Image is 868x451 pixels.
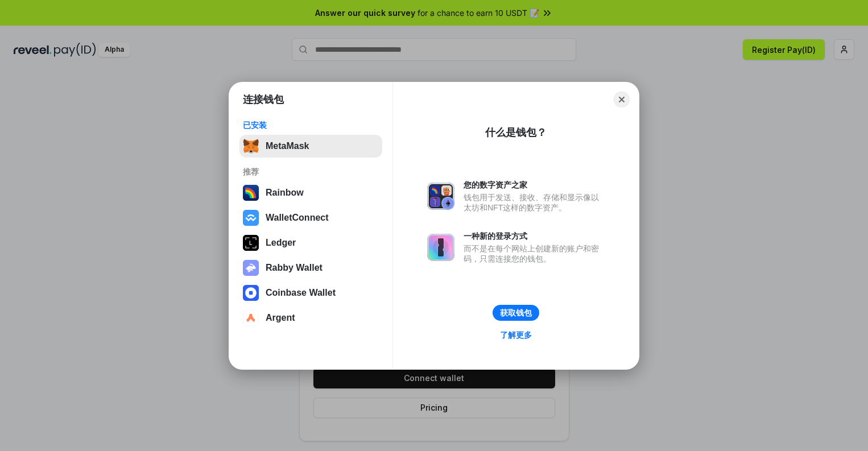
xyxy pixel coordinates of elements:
a: 了解更多 [493,328,539,342]
h1: 连接钱包 [243,93,284,106]
img: svg+xml,%3Csvg%20xmlns%3D%22http%3A%2F%2Fwww.w3.org%2F2000%2Fsvg%22%20width%3D%2228%22%20height%3... [243,235,259,251]
img: svg+xml,%3Csvg%20width%3D%2228%22%20height%3D%2228%22%20viewBox%3D%220%200%2028%2028%22%20fill%3D... [243,285,259,301]
button: WalletConnect [239,206,382,229]
div: 什么是钱包？ [485,126,547,139]
div: 推荐 [243,167,379,177]
div: MetaMask [266,141,309,151]
div: Rainbow [266,188,304,198]
div: Rabby Wallet [266,263,323,273]
img: svg+xml,%3Csvg%20xmlns%3D%22http%3A%2F%2Fwww.w3.org%2F2000%2Fsvg%22%20fill%3D%22none%22%20viewBox... [427,234,454,261]
button: Close [614,92,630,107]
button: Ledger [239,231,382,254]
div: 您的数字资产之家 [464,180,605,190]
div: 了解更多 [500,330,532,340]
div: 已安装 [243,120,379,130]
div: 获取钱包 [500,308,532,318]
div: Ledger [266,238,296,248]
div: 一种新的登录方式 [464,231,605,241]
button: Rabby Wallet [239,256,382,279]
div: WalletConnect [266,213,329,223]
img: svg+xml,%3Csvg%20width%3D%2228%22%20height%3D%2228%22%20viewBox%3D%220%200%2028%2028%22%20fill%3D... [243,310,259,326]
div: 而不是在每个网站上创建新的账户和密码，只需连接您的钱包。 [464,243,605,264]
button: Argent [239,307,382,329]
button: Rainbow [239,181,382,204]
div: Coinbase Wallet [266,288,336,298]
div: Argent [266,313,295,323]
button: MetaMask [239,135,382,158]
img: svg+xml,%3Csvg%20fill%3D%22none%22%20height%3D%2233%22%20viewBox%3D%220%200%2035%2033%22%20width%... [243,138,259,154]
img: svg+xml,%3Csvg%20xmlns%3D%22http%3A%2F%2Fwww.w3.org%2F2000%2Fsvg%22%20fill%3D%22none%22%20viewBox... [427,183,454,210]
img: svg+xml,%3Csvg%20width%3D%22120%22%20height%3D%22120%22%20viewBox%3D%220%200%20120%20120%22%20fil... [243,185,259,201]
button: 获取钱包 [493,305,539,321]
img: svg+xml,%3Csvg%20xmlns%3D%22http%3A%2F%2Fwww.w3.org%2F2000%2Fsvg%22%20fill%3D%22none%22%20viewBox... [243,260,259,276]
img: svg+xml,%3Csvg%20width%3D%2228%22%20height%3D%2228%22%20viewBox%3D%220%200%2028%2028%22%20fill%3D... [243,210,259,226]
button: Coinbase Wallet [239,282,382,304]
div: 钱包用于发送、接收、存储和显示像以太坊和NFT这样的数字资产。 [464,192,605,213]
